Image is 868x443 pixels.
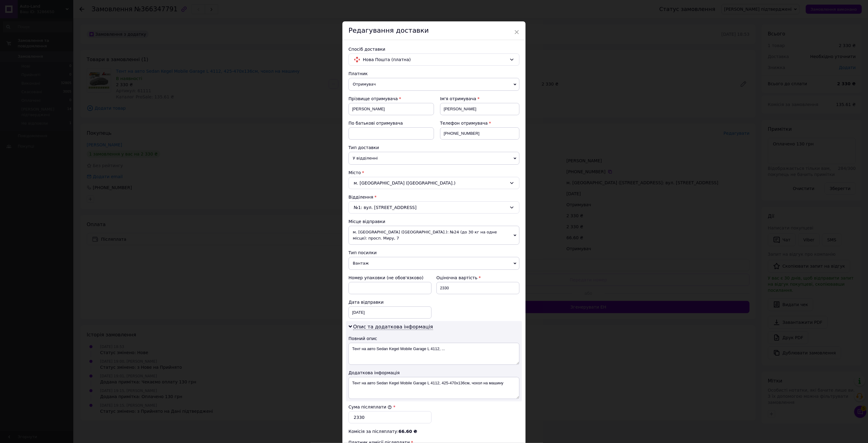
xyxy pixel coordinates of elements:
[342,21,526,40] div: Редагування доставки
[349,201,519,214] div: №1: вул. [STREET_ADDRESS]
[436,275,519,281] div: Оціночна вартість
[349,377,519,399] textarea: Тент на авто Sedan Kegel Mobile Garage L 4112, 425-470x136см, чохол на машину
[349,250,377,255] span: Тип посилки
[349,78,519,91] span: Отримувач
[349,194,519,200] div: Відділення
[349,121,403,126] span: По батькові отримувача
[349,219,385,224] span: Місце відправки
[349,46,519,52] div: Спосіб доставки
[349,335,519,342] div: Повний опис
[349,405,392,409] label: Сума післяплати
[349,170,519,176] div: Місто
[349,299,432,305] div: Дата відправки
[440,127,519,140] input: +380
[349,152,519,165] span: У відділенні
[349,177,519,189] div: м. [GEOGRAPHIC_DATA] ([GEOGRAPHIC_DATA].)
[440,121,488,126] span: Телефон отримувача
[349,428,519,434] div: Комісія за післяплату:
[399,429,417,434] span: 66.60 ₴
[349,275,432,281] div: Номер упаковки (не обов'язково)
[349,343,519,365] textarea: Тент на авто Sedan Kegel Mobile Garage L 4112, ...
[349,370,519,376] div: Додаткова інформація
[353,324,433,330] span: Опис та додаткова інформація
[349,71,368,76] span: Платник
[349,257,519,270] span: Вантаж
[349,96,398,101] span: Прізвище отримувача
[349,145,379,150] span: Тип доставки
[349,226,519,245] span: м. [GEOGRAPHIC_DATA] ([GEOGRAPHIC_DATA].): №24 (до 30 кг на одне місце): просп. Миру, 7
[514,27,519,37] span: ×
[363,56,507,63] span: Нова Пошта (платна)
[440,96,476,101] span: Ім'я отримувача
